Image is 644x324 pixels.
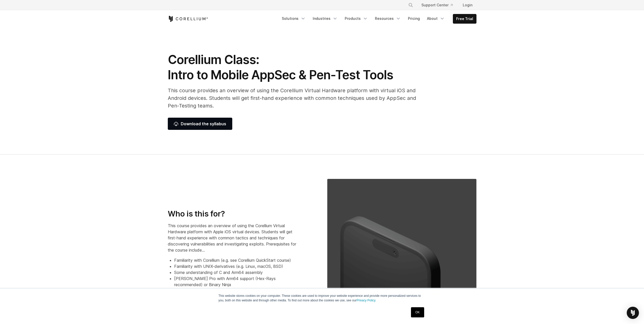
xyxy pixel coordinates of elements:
a: Resources [372,14,404,23]
a: Industries [310,14,341,23]
img: Corellium_iPhone14_Angle_700_square [327,179,476,322]
h1: Corellium Class: Intro to Mobile AppSec & Pen-Test Tools [168,52,422,83]
div: Open Intercom Messenger [627,307,639,319]
a: Privacy Policy. [357,299,376,302]
li: Some understanding of C and Arm64 assembly [174,269,298,275]
p: This website stores cookies on your computer. These cookies are used to improve your website expe... [219,294,426,303]
span: Download the syllabus [174,121,226,127]
div: Navigation Menu [279,14,476,24]
p: This course provides an overview of using the Corellium Virtual Hardware platform with Apple iOS ... [168,223,298,253]
a: Support Center [417,1,457,10]
a: Login [459,1,476,10]
a: Pricing [405,14,423,23]
a: About [424,14,448,23]
li: Familiarity with Corellium (e.g. see Corellium QuickStart course) [174,257,298,263]
a: Corellium Home [168,16,208,22]
a: Download the syllabus [168,118,232,130]
div: Navigation Menu [402,1,476,10]
a: Solutions [279,14,309,23]
a: Products [342,14,371,23]
li: Familiarity with UNIX-derivatives (e.g. Linux, macOS, BSD) [174,263,298,269]
a: OK [411,307,424,317]
button: Search [406,1,415,10]
h3: Who is this for? [168,209,298,219]
p: This course provides an overview of using the Corellium Virtual Hardware platform with virtual iO... [168,87,422,110]
li: [PERSON_NAME] Pro with Arm64 support (Hex-Rays recommended) or Binary Ninja [174,275,298,288]
a: Free Trial [453,14,476,23]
